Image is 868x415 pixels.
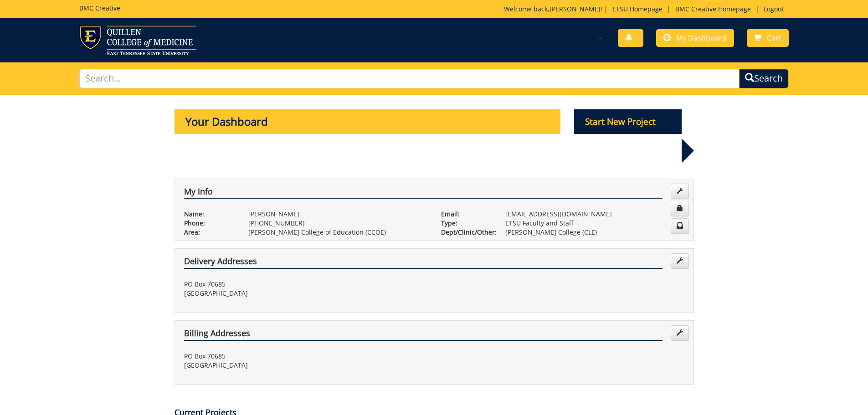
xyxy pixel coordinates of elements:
[441,228,492,237] p: Dept/Clinic/Other:
[656,29,734,47] a: My Dashboard
[671,325,689,341] a: Edit Addresses
[184,257,663,269] h4: Delivery Addresses
[184,210,235,219] p: Name:
[671,5,755,13] a: BMC Creative Homepage
[608,5,667,13] a: ETSU Homepage
[747,29,789,47] a: Cart
[248,228,427,237] p: [PERSON_NAME] College of Education (CCOE)
[79,69,740,88] input: Search...
[671,253,689,269] a: Edit Addresses
[505,228,684,237] p: [PERSON_NAME] College (CLE)
[248,219,427,228] p: [PHONE_NUMBER]
[574,118,682,127] a: Start New Project
[505,210,684,219] p: [EMAIL_ADDRESS][DOMAIN_NAME]
[550,5,601,13] a: [PERSON_NAME]
[671,218,689,234] a: Change Communication Preferences
[671,184,689,199] a: Edit Info
[184,187,663,199] h4: My Info
[184,219,235,228] p: Phone:
[79,26,196,55] img: ETSU logo
[175,109,561,134] p: Your Dashboard
[767,33,781,43] span: Cart
[184,329,663,341] h4: Billing Addresses
[441,210,492,219] p: Email:
[504,5,789,14] p: Welcome back, ! | | |
[248,210,427,219] p: [PERSON_NAME]
[676,33,727,43] span: My Dashboard
[574,109,682,134] p: Start New Project
[79,5,120,11] h5: BMC Creative
[441,219,492,228] p: Type:
[184,280,427,289] p: PO Box 70685
[505,219,684,228] p: ETSU Faculty and Staff
[184,228,235,237] p: Area:
[184,352,427,361] p: PO Box 70685
[184,289,427,298] p: [GEOGRAPHIC_DATA]
[739,69,789,88] button: Search
[671,201,689,216] a: Change Password
[759,5,789,13] a: Logout
[184,361,427,370] p: [GEOGRAPHIC_DATA]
